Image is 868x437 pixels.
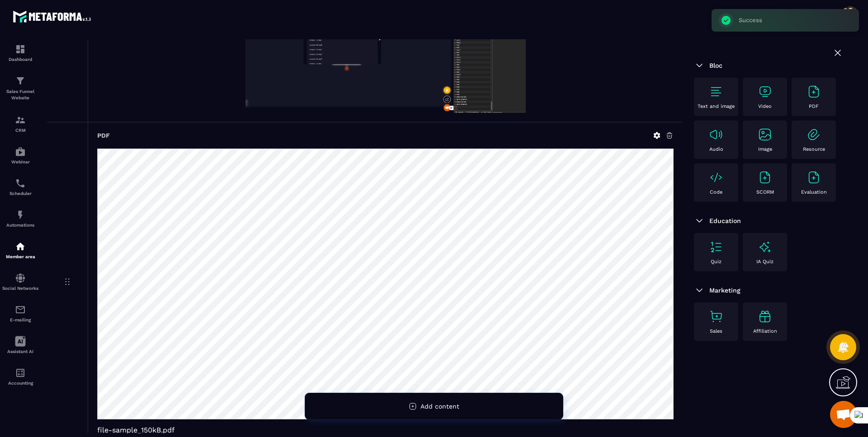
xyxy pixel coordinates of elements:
[809,103,819,109] p: PDF
[15,146,26,157] img: automations
[2,171,38,203] a: schedulerschedulerScheduler
[15,209,26,220] img: automations
[807,127,821,142] img: text-image no-wra
[803,146,825,152] p: Resource
[2,223,38,228] p: Automations
[753,328,777,334] p: Affiliation
[2,69,38,108] a: formationformationSales Funnel Website
[2,203,38,234] a: automationsautomationsAutomations
[709,146,723,152] p: Audio
[709,62,722,69] span: Bloc
[15,273,26,284] img: social-network
[709,170,723,185] img: text-image no-wra
[709,309,723,324] img: text-image no-wra
[2,88,38,101] p: Sales Funnel Website
[711,259,722,265] p: Quiz
[2,286,38,291] p: Social Networks
[807,84,821,99] img: text-image no-wra
[710,189,722,195] p: Code
[15,115,26,126] img: formation
[758,84,772,99] img: text-image no-wra
[830,401,857,428] div: Mở cuộc trò chuyện
[2,234,38,266] a: automationsautomationsMember area
[709,240,723,254] img: text-image no-wra
[97,426,674,434] span: file-sample_150kB.pdf
[694,60,705,71] img: arrow-down
[2,128,38,133] p: CRM
[756,259,774,265] p: IA Quiz
[2,191,38,196] p: Scheduler
[709,217,741,224] span: Education
[2,37,38,69] a: formationformationDashboard
[97,132,110,139] h6: PDF
[2,298,38,329] a: emailemailE-mailing
[2,317,38,322] p: E-mailing
[758,170,772,185] img: text-image no-wra
[2,329,38,361] a: Assistant AI
[15,304,26,315] img: email
[709,127,723,142] img: text-image no-wra
[2,57,38,62] p: Dashboard
[2,254,38,259] p: Member area
[698,103,735,109] p: Text and image
[709,287,741,294] span: Marketing
[801,189,827,195] p: Evaluation
[2,361,38,392] a: accountantaccountantAccounting
[758,240,772,254] img: text-image
[2,108,38,139] a: formationformationCRM
[709,84,723,99] img: text-image no-wra
[2,159,38,164] p: Webinar
[2,349,38,354] p: Assistant AI
[758,146,772,152] p: Image
[694,215,705,226] img: arrow-down
[2,139,38,171] a: automationsautomationsWebinar
[15,75,26,86] img: formation
[15,178,26,189] img: scheduler
[758,103,772,109] p: Video
[15,44,26,55] img: formation
[758,309,772,324] img: text-image
[15,367,26,378] img: accountant
[710,328,722,334] p: Sales
[694,285,705,296] img: arrow-down
[420,403,459,410] span: Add content
[2,381,38,386] p: Accounting
[807,170,821,185] img: text-image no-wra
[2,266,38,298] a: social-networksocial-networkSocial Networks
[13,8,94,25] img: logo
[15,241,26,252] img: automations
[758,127,772,142] img: text-image no-wra
[756,189,774,195] p: SCORM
